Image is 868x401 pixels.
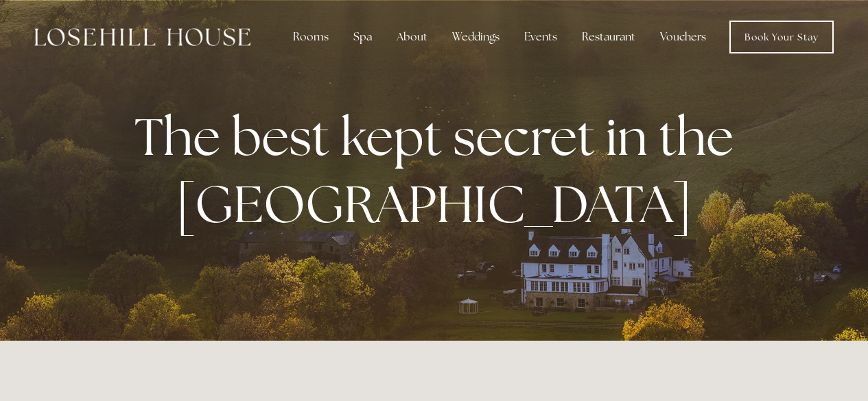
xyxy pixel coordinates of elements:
[282,23,340,51] div: Rooms
[729,21,834,53] a: Book Your Stay
[34,28,250,46] img: Losehill House
[571,23,646,51] div: Restaurant
[649,23,717,51] a: Vouchers
[342,23,383,51] div: Spa
[513,23,568,51] div: Events
[134,103,744,237] strong: The best kept secret in the [GEOGRAPHIC_DATA]
[441,23,511,51] div: Weddings
[386,23,438,51] div: About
